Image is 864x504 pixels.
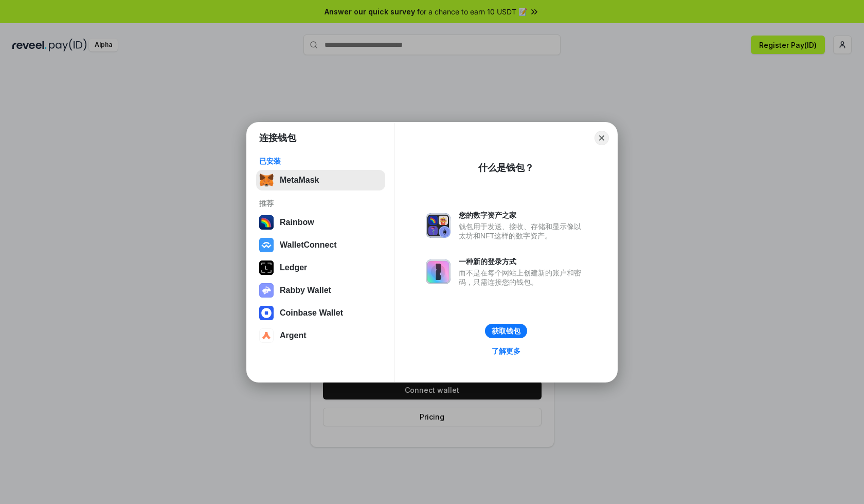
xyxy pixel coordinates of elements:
[492,346,520,356] div: 了解更多
[259,157,382,166] div: 已安装
[492,326,520,336] div: 获取钱包
[426,259,451,284] img: svg+xml,%3Csvg%20xmlns%3D%22http%3A%2F%2Fwww.w3.org%2F2000%2Fsvg%22%20fill%3D%22none%22%20viewBox...
[256,257,385,278] button: Ledger
[256,235,385,255] button: WalletConnect
[459,222,586,240] div: 钱包用于发送、接收、存储和显示像以太坊和NFT这样的数字资产。
[259,328,274,343] img: svg+xml,%3Csvg%20width%3D%2228%22%20height%3D%2228%22%20viewBox%3D%220%200%2028%2028%22%20fill%3D...
[478,162,534,174] div: 什么是钱包？
[280,218,314,227] div: Rainbow
[485,344,527,358] a: 了解更多
[280,331,307,340] div: Argent
[280,240,337,250] div: WalletConnect
[426,213,451,238] img: svg+xml,%3Csvg%20xmlns%3D%22http%3A%2F%2Fwww.w3.org%2F2000%2Fsvg%22%20fill%3D%22none%22%20viewBox...
[259,199,382,208] div: 推荐
[280,308,343,318] div: Coinbase Wallet
[280,286,331,295] div: Rabby Wallet
[256,212,385,233] button: Rainbow
[259,306,274,320] img: svg+xml,%3Csvg%20width%3D%2228%22%20height%3D%2228%22%20viewBox%3D%220%200%2028%2028%22%20fill%3D...
[259,283,274,298] img: svg+xml,%3Csvg%20xmlns%3D%22http%3A%2F%2Fwww.w3.org%2F2000%2Fsvg%22%20fill%3D%22none%22%20viewBox...
[259,215,274,230] img: svg+xml,%3Csvg%20width%3D%22120%22%20height%3D%22120%22%20viewBox%3D%220%200%20120%20120%22%20fil...
[259,173,274,187] img: svg+xml,%3Csvg%20fill%3D%22none%22%20height%3D%2233%22%20viewBox%3D%220%200%2035%2033%22%20width%...
[280,176,319,185] div: MetaMask
[459,257,586,266] div: 一种新的登录方式
[259,132,296,144] h1: 连接钱包
[459,268,586,287] div: 而不是在每个网站上创建新的账户和密码，只需连接您的钱包。
[459,211,586,220] div: 您的数字资产之家
[256,325,385,346] button: Argent
[256,280,385,301] button: Rabby Wallet
[256,303,385,323] button: Coinbase Wallet
[485,324,527,338] button: 获取钱包
[259,260,274,275] img: svg+xml,%3Csvg%20xmlns%3D%22http%3A%2F%2Fwww.w3.org%2F2000%2Fsvg%22%20width%3D%2228%22%20height%3...
[256,170,385,190] button: MetaMask
[280,263,307,272] div: Ledger
[259,238,274,252] img: svg+xml,%3Csvg%20width%3D%2228%22%20height%3D%2228%22%20viewBox%3D%220%200%2028%2028%22%20fill%3D...
[595,131,609,145] button: Close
